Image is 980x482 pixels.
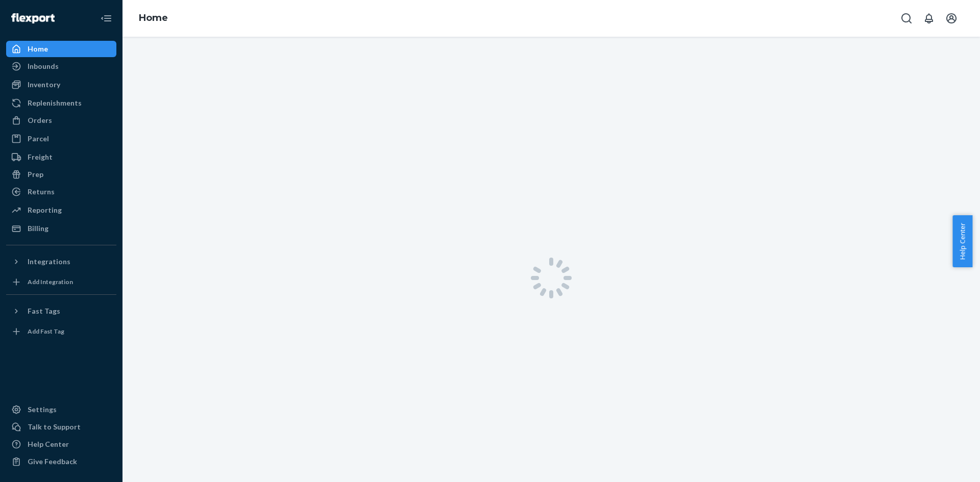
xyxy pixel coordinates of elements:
[6,274,116,290] a: Add Integration
[952,215,972,267] button: Help Center
[139,12,168,23] a: Home
[28,404,57,415] div: Settings
[28,327,64,336] div: Add Fast Tag
[28,456,77,467] div: Give Feedback
[6,95,116,111] a: Replenishments
[919,8,939,29] button: Open notifications
[6,453,116,470] button: Give Feedback
[896,8,917,29] button: Open Search Box
[28,44,48,54] div: Home
[28,422,81,432] div: Talk to Support
[6,253,116,270] button: Integrations
[28,257,70,267] div: Integrations
[6,220,116,237] a: Billing
[6,58,116,74] a: Inbounds
[6,166,116,183] a: Prep
[28,306,60,316] div: Fast Tags
[28,61,59,71] div: Inbounds
[11,13,55,23] img: Flexport logo
[28,439,69,449] div: Help Center
[28,80,60,90] div: Inventory
[28,115,52,125] div: Orders
[6,323,116,340] a: Add Fast Tag
[28,152,53,162] div: Freight
[6,401,116,418] a: Settings
[28,277,73,286] div: Add Integration
[131,4,176,33] ol: breadcrumbs
[6,303,116,319] button: Fast Tags
[96,8,116,29] button: Close Navigation
[6,41,116,57] a: Home
[28,134,49,144] div: Parcel
[941,8,962,29] button: Open account menu
[6,77,116,93] a: Inventory
[6,112,116,129] a: Orders
[6,419,116,435] button: Talk to Support
[28,169,43,180] div: Prep
[6,131,116,147] a: Parcel
[6,184,116,200] a: Returns
[28,98,82,108] div: Replenishments
[28,205,62,215] div: Reporting
[6,202,116,218] a: Reporting
[6,149,116,165] a: Freight
[28,187,55,197] div: Returns
[28,223,48,234] div: Billing
[6,436,116,452] a: Help Center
